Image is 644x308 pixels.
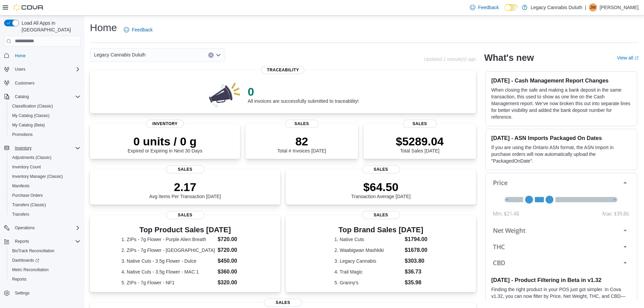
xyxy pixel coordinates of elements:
span: Legacy Cannabis Duluth [94,51,146,59]
span: My Catalog (Beta) [12,122,45,128]
span: Dashboards [9,256,80,264]
p: When closing the safe and making a bank deposit in the same transaction, this used to show as one... [491,87,631,120]
dt: 1. ZIPs - 7g Flower - Purple Alien Breath [121,236,215,243]
dt: 4. Native Cuts - 3.5g Flower - MAC 1 [121,268,215,275]
button: Purchase Orders [7,191,83,200]
span: Home [15,53,26,58]
a: Reports [9,275,29,283]
span: Sales [362,165,400,173]
button: Catalog [12,93,31,101]
button: Transfers [7,210,83,219]
p: Updated 1 minute(s) ago [424,56,476,62]
button: Adjustments (Classic) [7,153,83,162]
span: Transfers [9,210,80,218]
span: My Catalog (Classic) [9,112,80,120]
span: Feedback [132,26,152,33]
a: My Catalog (Classic) [9,112,52,120]
div: Total Sales [DATE] [396,135,444,153]
span: Promotions [9,131,80,139]
span: Classification (Classic) [9,102,80,110]
button: Metrc Reconciliation [7,265,83,275]
p: [PERSON_NAME] [600,3,639,11]
span: Reports [12,277,26,282]
dd: $1794.00 [405,235,427,243]
span: Transfers [12,212,29,217]
p: If you are using the Ontario ASN format, the ASN Import in purchase orders will now automatically... [491,144,631,164]
span: JW [590,3,596,11]
button: Operations [1,223,83,233]
div: Total # Invoices [DATE] [277,135,326,153]
dt: 1. Native Cuts [334,236,402,243]
p: 82 [277,135,326,148]
span: Inventory [12,144,80,152]
span: Catalog [12,93,80,101]
button: My Catalog (Beta) [7,120,83,130]
p: 0 units / 0 g [128,135,202,148]
img: Cova [14,4,44,11]
a: Settings [12,289,32,297]
button: Users [12,65,28,73]
button: Open list of options [216,52,221,58]
h2: What's new [484,52,534,63]
button: Transfers (Classic) [7,200,83,210]
span: Dashboards [12,258,39,263]
a: My Catalog (Beta) [9,121,48,129]
dt: 5. Granny's [334,279,402,286]
dd: $720.00 [218,235,249,243]
svg: External link [635,56,639,60]
span: Catalog [15,94,29,99]
span: Metrc Reconciliation [9,266,80,274]
span: Sales [166,211,204,219]
a: Feedback [121,23,155,37]
dt: 5. ZIPs - 7g Flower - NF1 [121,279,215,286]
h3: [DATE] - ASN Imports Packaged On Dates [491,135,631,141]
dd: $1678.00 [405,246,427,254]
p: 0 [248,85,359,98]
a: Promotions [9,131,35,139]
button: Promotions [7,130,83,139]
span: Customers [12,79,80,87]
button: Settings [1,288,83,298]
a: Dashboards [9,256,42,264]
h1: Home [90,21,117,34]
dd: $360.00 [218,268,249,276]
span: Inventory [146,120,184,128]
span: Adjustments (Classic) [12,155,51,160]
button: Classification (Classic) [7,101,83,111]
dd: $303.80 [405,257,427,265]
span: Purchase Orders [9,191,80,199]
dd: $320.00 [218,279,249,287]
span: BioTrack Reconciliation [12,248,54,254]
span: Transfers (Classic) [9,201,80,209]
div: Transaction Average [DATE] [351,180,411,199]
h3: Top Product Sales [DATE] [121,226,249,234]
dt: 2. Waabigwan Mashkiki [334,247,402,254]
dt: 3. Legacy Cannabis [334,258,402,264]
div: Avg Items Per Transaction [DATE] [149,180,221,199]
a: Inventory Manager (Classic) [9,172,66,181]
a: Adjustments (Classic) [9,153,54,162]
h3: [DATE] - Cash Management Report Changes [491,77,631,84]
a: Purchase Orders [9,191,46,199]
button: BioTrack Reconciliation [7,246,83,256]
div: Expired or Expiring in Next 30 Days [128,135,202,153]
span: Transfers (Classic) [12,202,46,208]
button: Manifests [7,181,83,191]
span: My Catalog (Beta) [9,121,80,129]
span: Operations [12,224,80,232]
button: Home [1,51,83,61]
span: Metrc Reconciliation [12,267,49,273]
span: Inventory [15,145,31,151]
span: Load All Apps in [GEOGRAPHIC_DATA] [19,20,80,33]
p: | [585,3,586,11]
span: Settings [15,290,29,296]
span: Sales [403,120,437,128]
span: Feedback [478,4,499,11]
span: Reports [12,237,80,245]
dd: $450.00 [218,257,249,265]
span: Inventory Manager (Classic) [9,172,80,181]
h3: [DATE] - Product Filtering in Beta in v1.32 [491,277,631,283]
a: BioTrack Reconciliation [9,247,57,255]
span: Users [15,67,25,72]
p: Legacy Cannabis Duluth [531,3,582,11]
